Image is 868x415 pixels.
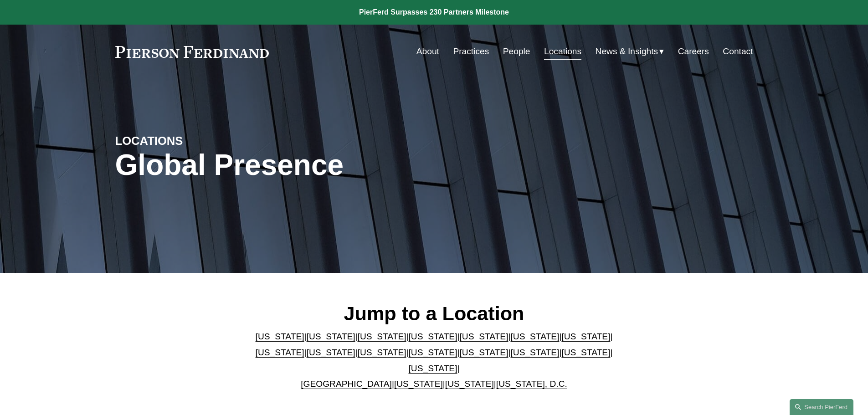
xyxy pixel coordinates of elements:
a: [US_STATE] [561,332,610,341]
a: [US_STATE] [256,332,304,341]
a: folder dropdown [596,43,664,60]
a: Locations [544,43,581,60]
a: [US_STATE] [510,348,559,357]
a: [US_STATE] [409,332,457,341]
a: [US_STATE] [307,332,355,341]
a: [US_STATE] [409,364,457,373]
a: [US_STATE] [358,348,406,357]
a: [US_STATE] [561,348,610,357]
a: [GEOGRAPHIC_DATA] [301,379,392,389]
a: [US_STATE] [459,332,508,341]
a: [US_STATE], D.C. [496,379,567,389]
a: [US_STATE] [409,348,457,357]
a: [US_STATE] [394,379,443,389]
a: [US_STATE] [358,332,406,341]
a: People [503,43,530,60]
a: Search this site [790,399,853,415]
a: About [416,43,439,60]
h1: Global Presence [115,149,540,182]
a: [US_STATE] [459,348,508,357]
a: [US_STATE] [445,379,494,389]
a: Contact [723,43,753,60]
p: | | | | | | | | | | | | | | | | | | [248,329,620,392]
a: Practices [453,43,489,60]
a: [US_STATE] [510,332,559,341]
a: Careers [678,43,709,60]
h2: Jump to a Location [248,302,620,325]
a: [US_STATE] [256,348,304,357]
a: [US_STATE] [307,348,355,357]
h4: LOCATIONS [115,133,275,148]
span: News & Insights [596,44,658,60]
